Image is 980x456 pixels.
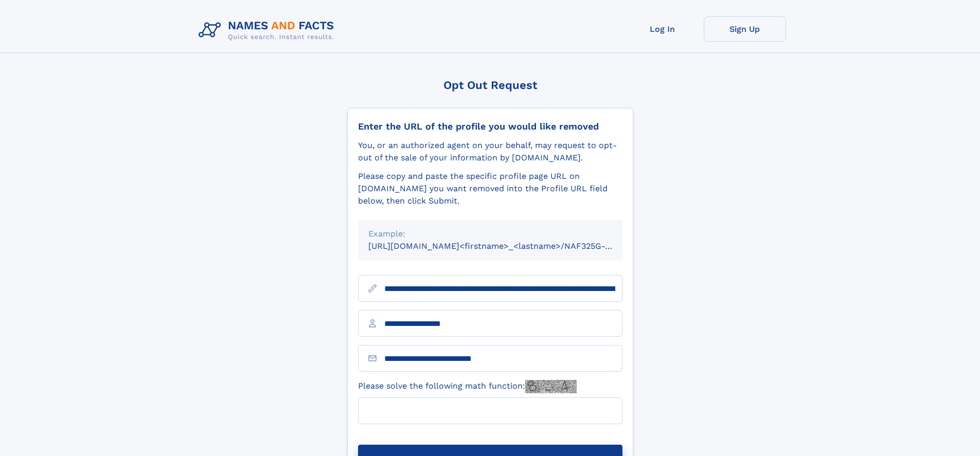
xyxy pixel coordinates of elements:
a: Sign Up [704,16,786,42]
img: Logo Names and Facts [194,16,343,44]
label: Please solve the following math function: [358,380,577,393]
div: You, or an authorized agent on your behalf, may request to opt-out of the sale of your informatio... [358,139,622,164]
div: Opt Out Request [347,79,633,92]
div: Enter the URL of the profile you would like removed [358,121,622,132]
small: [URL][DOMAIN_NAME]<firstname>_<lastname>/NAF325G-xxxxxxxx [368,241,642,251]
a: Log In [621,16,704,42]
div: Please copy and paste the specific profile page URL on [DOMAIN_NAME] you want removed into the Pr... [358,170,622,207]
div: Example: [368,228,612,240]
